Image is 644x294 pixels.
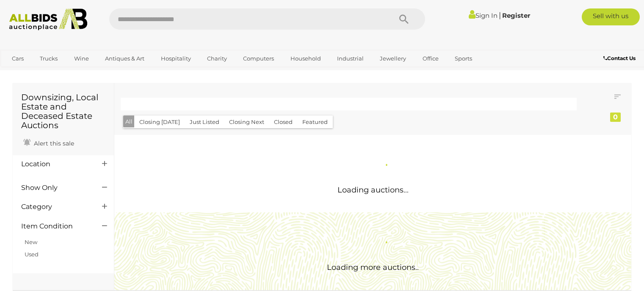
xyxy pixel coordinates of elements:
a: New [25,239,37,245]
span: Alert this sale [32,140,74,147]
b: Contact Us [603,55,636,61]
img: Allbids.com.au [5,8,92,30]
h4: Show Only [21,184,89,192]
a: Alert this sale [21,136,76,149]
a: Trucks [34,52,63,66]
a: Sports [449,52,478,66]
span: Loading more auctions.. [327,263,419,272]
button: Closing [DATE] [134,115,185,129]
a: Register [502,11,530,19]
a: Charity [202,52,232,66]
a: Sell with us [582,8,640,25]
a: Wine [69,52,94,66]
span: | [499,11,501,20]
a: Office [417,52,444,66]
a: Antiques & Art [100,52,150,66]
h4: Location [21,160,89,168]
a: Sign In [469,11,498,19]
a: Household [285,52,326,66]
a: Used [25,251,39,258]
button: Just Listed [185,115,224,129]
a: Industrial [332,52,369,66]
h1: Downsizing, Local Estate and Deceased Estate Auctions [21,93,105,130]
a: [GEOGRAPHIC_DATA] [6,66,77,80]
a: Jewellery [374,52,412,66]
div: 0 [610,113,621,122]
button: Closed [269,115,298,129]
h4: Category [21,203,89,211]
button: Closing Next [224,115,269,129]
a: Cars [6,52,29,66]
button: Search [383,8,425,30]
h4: Item Condition [21,223,89,230]
button: All [123,115,135,128]
a: Contact Us [603,54,638,63]
span: Loading auctions... [337,185,409,195]
button: Featured [297,115,333,129]
a: Computers [238,52,279,66]
a: Hospitality [155,52,196,66]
